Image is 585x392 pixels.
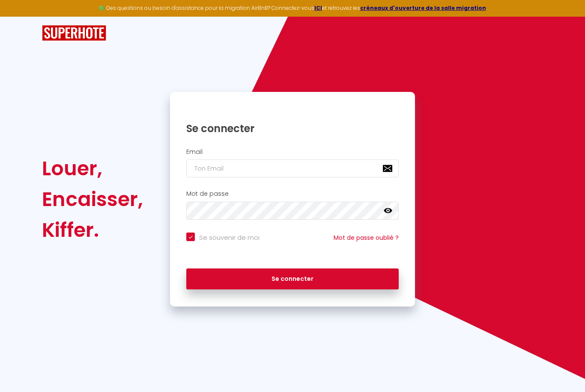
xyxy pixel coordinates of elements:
[314,4,322,12] a: ICI
[186,159,399,177] input: Ton Email
[42,215,143,245] div: Kiffer.
[186,268,399,290] button: Se connecter
[42,184,143,215] div: Encaisser,
[186,148,399,156] h2: Email
[186,122,399,135] h1: Se connecter
[186,190,399,197] h2: Mot de passe
[42,25,106,41] img: SuperHote logo
[360,4,486,12] a: créneaux d'ouverture de la salle migration
[42,153,143,184] div: Louer,
[334,233,399,242] a: Mot de passe oublié ?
